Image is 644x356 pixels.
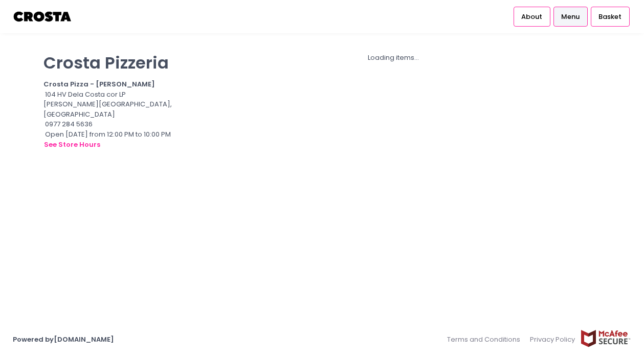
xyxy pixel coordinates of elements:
div: 104 HV Dela Costa cor LP [PERSON_NAME][GEOGRAPHIC_DATA], [GEOGRAPHIC_DATA] [43,90,173,120]
img: mcafee-secure [580,329,631,347]
a: Terms and Conditions [447,329,525,349]
a: Privacy Policy [525,329,581,349]
div: Loading items... [186,53,601,63]
div: Open [DATE] from 12:00 PM to 10:00 PM [43,129,173,150]
div: 0977 284 5636 [43,119,173,129]
a: Powered by[DOMAIN_NAME] [13,335,114,344]
span: Basket [598,12,621,22]
a: Menu [553,7,588,26]
img: logo [13,8,73,26]
button: see store hours [43,139,101,150]
p: Crosta Pizzeria [43,53,173,73]
span: About [521,12,542,22]
span: Menu [561,12,580,22]
a: About [514,7,550,26]
b: Crosta Pizza - [PERSON_NAME] [43,79,155,89]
